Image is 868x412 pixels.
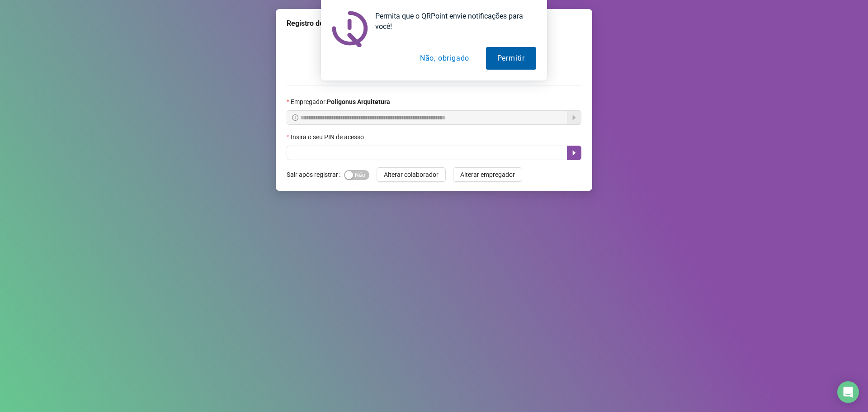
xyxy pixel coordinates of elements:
[377,167,446,182] button: Alterar colaborador
[453,167,522,182] button: Alterar empregador
[327,98,390,105] strong: Poligonus Arquitetura
[287,132,370,142] label: Insira o seu PIN de acesso
[460,170,515,180] span: Alterar empregador
[409,47,481,70] button: Não, obrigado
[486,47,536,70] button: Permitir
[384,170,439,180] span: Alterar colaborador
[368,11,536,32] div: Permita que o QRPoint envie notificações para você!
[332,11,368,47] img: notification icon
[291,97,390,107] span: Empregador :
[292,114,298,121] span: info-circle
[837,381,859,403] div: Open Intercom Messenger
[571,149,578,156] span: caret-right
[287,167,344,182] label: Sair após registrar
